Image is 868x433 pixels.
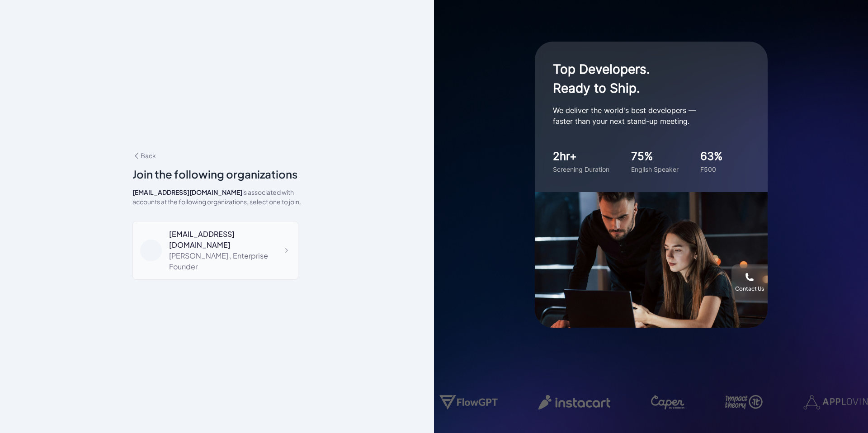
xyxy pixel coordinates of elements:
p: We deliver the world's best developers — faster than your next stand-up meeting. [553,105,734,127]
div: F500 [700,165,723,174]
div: Contact Us [735,285,764,292]
div: [PERSON_NAME] , Enterprise Founder [169,250,291,272]
span: [EMAIL_ADDRESS][DOMAIN_NAME] [132,188,242,196]
div: 2hr+ [553,148,609,165]
div: Screening Duration [553,165,609,174]
span: is associated with accounts at the following organizations, select one to join. [132,188,301,206]
span: Back [132,151,156,160]
div: 63% [700,148,723,165]
div: 75% [631,148,679,165]
div: [EMAIL_ADDRESS][DOMAIN_NAME] [169,229,291,250]
div: Join the following organizations [132,166,302,182]
div: English Speaker [631,165,679,174]
h1: Top Developers. Ready to Ship. [553,60,734,98]
button: Contact Us [731,264,768,301]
